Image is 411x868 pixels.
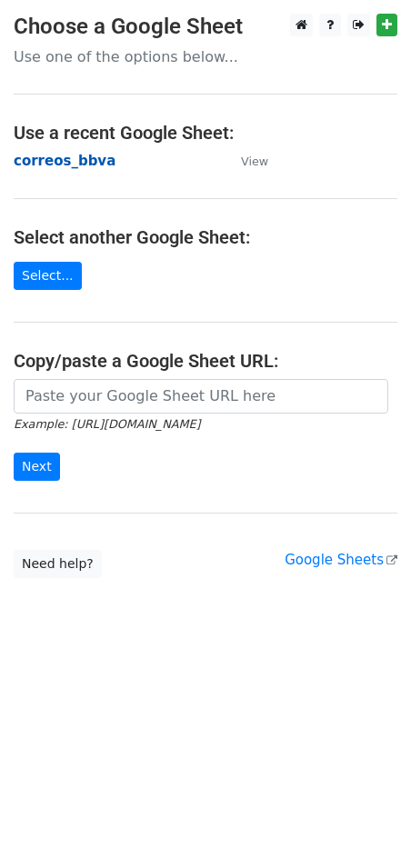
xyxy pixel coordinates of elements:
div: Widget de chat [320,781,411,868]
a: Need help? [14,550,102,578]
a: View [223,153,268,169]
h4: Copy/paste a Google Sheet URL: [14,350,397,372]
h3: Choose a Google Sheet [14,14,397,40]
p: Use one of the options below... [14,47,397,66]
input: Next [14,453,60,481]
small: Example: [URL][DOMAIN_NAME] [14,417,200,431]
h4: Select another Google Sheet: [14,226,397,248]
input: Paste your Google Sheet URL here [14,379,388,414]
iframe: Chat Widget [320,781,411,868]
h4: Use a recent Google Sheet: [14,122,397,144]
a: Select... [14,262,82,290]
a: Google Sheets [285,552,397,568]
a: correos_bbva [14,153,115,169]
small: View [241,155,268,168]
